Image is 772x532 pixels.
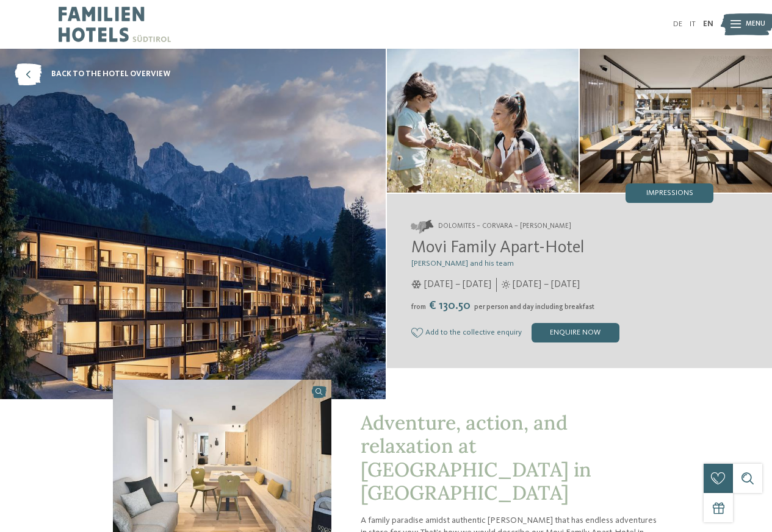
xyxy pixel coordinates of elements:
[580,49,772,193] img: A happy family holiday in Corvara
[425,328,522,337] span: Add to the collective enquiry
[387,49,579,193] img: A happy family holiday in Corvara
[703,20,713,28] a: EN
[474,303,594,311] span: per person and day including breakfast
[532,323,619,342] div: enquire now
[424,278,491,291] span: [DATE] – [DATE]
[513,278,580,291] span: [DATE] – [DATE]
[51,69,170,80] span: back to the hotel overview
[646,190,693,197] span: Impressions
[673,20,682,28] a: DE
[411,303,426,311] span: from
[438,222,571,232] span: Dolomites – Corvara – [PERSON_NAME]
[746,20,765,29] span: Menu
[690,20,696,28] a: IT
[411,239,585,257] span: Movi Family Apart-Hotel
[502,280,510,289] i: Opening times in summer
[15,63,170,85] a: back to the hotel overview
[411,260,514,268] span: [PERSON_NAME] and his team
[427,300,473,312] span: € 130.50
[411,280,422,289] i: Opening times in winter
[361,410,591,505] span: Adventure, action, and relaxation at [GEOGRAPHIC_DATA] in [GEOGRAPHIC_DATA]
